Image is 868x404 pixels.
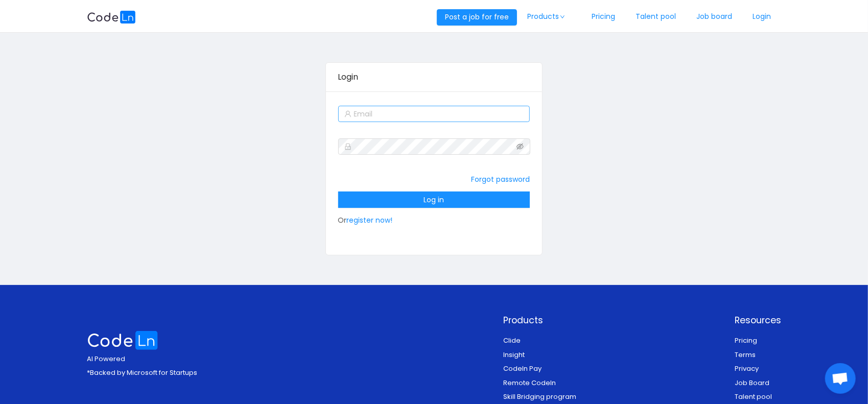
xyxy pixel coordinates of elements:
[735,314,781,327] p: Resources
[503,378,556,388] a: Remote Codeln
[338,192,530,208] button: Log in
[517,143,524,150] i: icon: eye-invisible
[338,106,530,122] input: Email
[437,12,517,22] a: Post a job for free
[437,9,517,26] button: Post a job for free
[735,378,769,388] a: Job Board
[559,14,566,19] i: icon: down
[503,336,521,345] a: Clide
[347,215,393,225] a: register now!
[87,331,158,350] img: logo
[87,354,125,364] span: AI Powered
[503,350,525,360] a: Insight
[87,368,197,378] p: *Backed by Microsoft for Startups
[344,143,351,150] i: icon: lock
[735,364,759,373] a: Privacy
[503,314,576,327] p: Products
[503,392,576,401] a: Skill Bridging program
[735,350,756,360] a: Terms
[503,364,542,373] a: Codeln Pay
[735,392,772,401] a: Talent pool
[471,174,530,184] a: Forgot password
[338,195,530,225] span: Or
[344,110,351,117] i: icon: user
[735,336,757,345] a: Pricing
[338,63,530,91] div: Login
[825,363,856,394] div: Open chat
[87,11,136,23] img: logobg.f302741d.svg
